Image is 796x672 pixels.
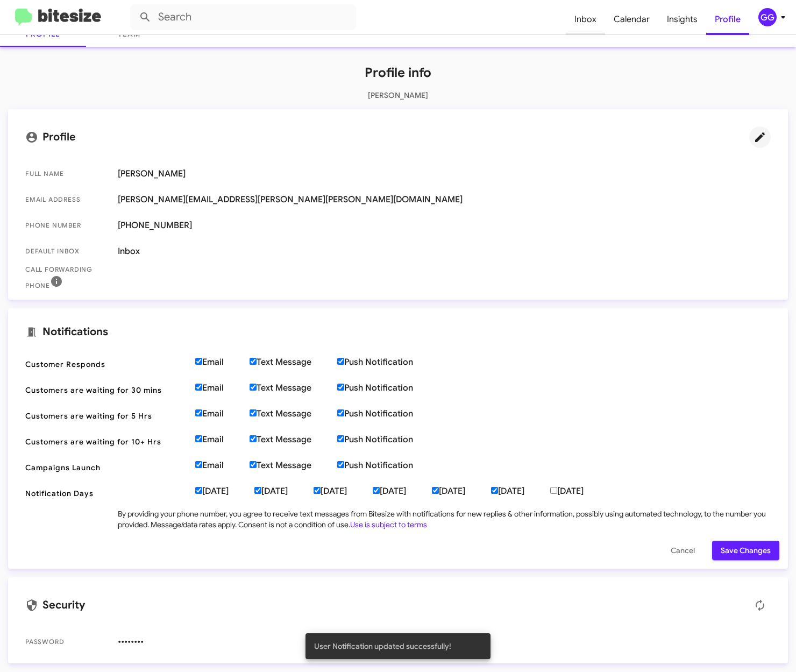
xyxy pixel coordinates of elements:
[25,488,187,499] span: Notification Days
[250,460,337,471] label: Text Message
[195,435,202,442] input: Email
[706,4,749,35] a: Profile
[721,541,771,560] span: Save Changes
[118,636,771,647] span: ••••••••
[195,487,202,494] input: [DATE]
[195,461,202,468] input: Email
[195,357,250,367] label: Email
[373,486,432,497] label: [DATE]
[337,461,344,468] input: Push Notification
[250,461,257,468] input: Text Message
[195,384,202,391] input: Email
[337,384,344,391] input: Push Notification
[25,411,187,421] span: Customers are waiting for 5 Hrs
[195,434,250,445] label: Email
[195,486,254,497] label: [DATE]
[491,486,550,497] label: [DATE]
[25,168,109,179] span: Full Name
[250,357,337,367] label: Text Message
[314,487,321,494] input: [DATE]
[337,460,439,471] label: Push Notification
[25,326,771,338] mat-card-title: Notifications
[658,4,706,35] a: Insights
[118,220,771,231] span: [PHONE_NUMBER]
[195,460,250,471] label: Email
[8,90,788,101] p: [PERSON_NAME]
[254,486,314,497] label: [DATE]
[195,358,202,365] input: Email
[25,246,109,257] span: Default Inbox
[250,434,337,445] label: Text Message
[130,4,356,30] input: Search
[337,358,344,365] input: Push Notification
[373,487,380,494] input: [DATE]
[758,8,777,26] div: GG
[605,4,658,35] a: Calendar
[250,435,257,442] input: Text Message
[25,436,187,447] span: Customers are waiting for 10+ Hrs
[550,486,609,497] label: [DATE]
[250,383,337,393] label: Text Message
[671,541,695,560] span: Cancel
[662,541,703,560] button: Cancel
[118,194,771,205] span: [PERSON_NAME][EMAIL_ADDRESS][PERSON_NAME][PERSON_NAME][DOMAIN_NAME]
[25,359,187,370] span: Customer Responds
[250,409,257,416] input: Text Message
[25,126,771,148] mat-card-title: Profile
[250,408,337,419] label: Text Message
[25,595,771,616] mat-card-title: Security
[25,264,109,291] span: Call Forwarding Phone
[337,383,439,393] label: Push Notification
[250,384,257,391] input: Text Message
[25,636,109,647] span: Password
[566,4,605,35] a: Inbox
[749,8,784,26] button: GG
[250,358,257,365] input: Text Message
[25,385,187,395] span: Customers are waiting for 30 mins
[337,435,344,442] input: Push Notification
[314,486,373,497] label: [DATE]
[118,246,771,257] span: Inbox
[195,408,250,419] label: Email
[195,409,202,416] input: Email
[350,520,427,529] a: Use is subject to terms
[254,487,261,494] input: [DATE]
[25,462,187,473] span: Campaigns Launch
[432,487,439,494] input: [DATE]
[337,434,439,445] label: Push Notification
[337,409,344,416] input: Push Notification
[25,194,109,205] span: Email Address
[118,508,771,530] div: By providing your phone number, you agree to receive text messages from Bitesize with notificatio...
[337,357,439,367] label: Push Notification
[118,168,771,179] span: [PERSON_NAME]
[314,641,451,652] span: User Notification updated successfully!
[337,408,439,419] label: Push Notification
[550,487,557,494] input: [DATE]
[195,383,250,393] label: Email
[8,64,788,81] h1: Profile info
[432,486,491,497] label: [DATE]
[491,487,498,494] input: [DATE]
[25,220,109,231] span: Phone number
[712,541,779,560] button: Save Changes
